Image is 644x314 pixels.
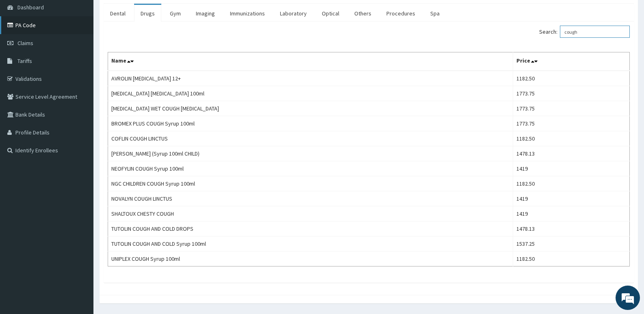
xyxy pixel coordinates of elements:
[108,116,513,131] td: BROMEX PLUS COUGH Syrup 100ml
[108,101,513,116] td: [MEDICAL_DATA] WET COUGH [MEDICAL_DATA]
[108,206,513,221] td: SHALTOUX CHESTY COUGH
[4,222,155,250] textarea: Type your message and hit 'Enter'
[108,251,513,266] td: UNIPLEX COUGH Syrup 100ml
[380,5,422,22] a: Procedures
[348,5,378,22] a: Others
[108,221,513,236] td: TUTOLIN COUGH AND COLD DROPS
[513,86,630,101] td: 1773.75
[17,39,33,47] span: Claims
[513,176,630,191] td: 1182.50
[108,146,513,161] td: [PERSON_NAME] (Syrup 100ml CHILD)
[513,52,630,71] th: Price
[133,4,153,24] div: Minimize live chat window
[15,41,33,61] img: d_794563401_company_1708531726252_794563401
[513,161,630,176] td: 1419
[315,5,346,22] a: Optical
[513,146,630,161] td: 1478.13
[108,191,513,206] td: NOVALYN COUGH LINCTUS
[17,57,32,65] span: Tariffs
[513,101,630,116] td: 1773.75
[108,86,513,101] td: [MEDICAL_DATA] [MEDICAL_DATA] 100ml
[539,26,630,38] label: Search:
[513,221,630,236] td: 1478.13
[513,131,630,146] td: 1182.50
[189,5,221,22] a: Imaging
[513,251,630,266] td: 1182.50
[513,116,630,131] td: 1773.75
[17,4,44,11] span: Dashboard
[273,5,313,22] a: Laboratory
[104,5,132,22] a: Dental
[223,5,271,22] a: Immunizations
[513,71,630,86] td: 1182.50
[108,161,513,176] td: NEOFYLIN COUGH Syrup 100ml
[560,26,630,38] input: Search:
[513,191,630,206] td: 1419
[42,45,137,56] div: Chat with us now
[134,5,161,22] a: Drugs
[108,52,513,71] th: Name
[108,236,513,251] td: TUTOLIN COUGH AND COLD Syrup 100ml
[108,176,513,191] td: NGC CHILDREN COUGH Syrup 100ml
[513,206,630,221] td: 1419
[108,131,513,146] td: COFLIN COUGH LINCTUS
[108,71,513,86] td: AVROLIN [MEDICAL_DATA] 12+
[424,5,446,22] a: Spa
[163,5,187,22] a: Gym
[47,102,112,184] span: We're online!
[513,236,630,251] td: 1537.25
